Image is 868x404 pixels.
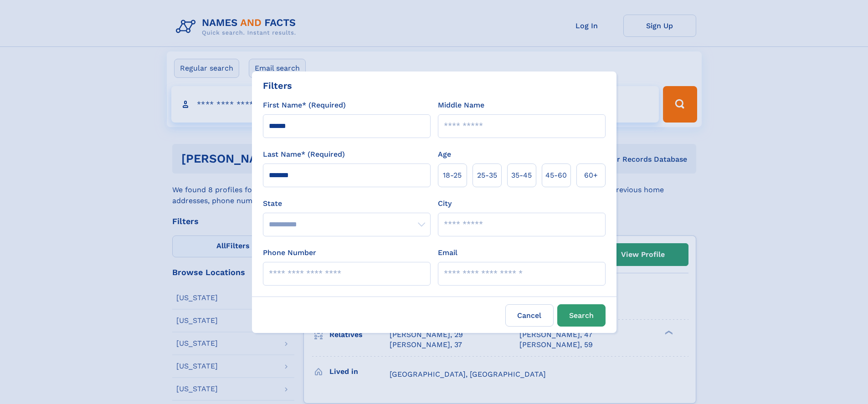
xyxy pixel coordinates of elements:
[263,198,431,209] label: State
[438,198,452,209] label: City
[263,247,316,258] label: Phone Number
[263,100,346,111] label: First Name* (Required)
[263,79,292,92] div: Filters
[438,100,484,111] label: Middle Name
[545,170,567,181] span: 45‑60
[438,149,451,160] label: Age
[477,170,497,181] span: 25‑35
[505,304,554,327] label: Cancel
[511,170,532,181] span: 35‑45
[263,149,345,160] label: Last Name* (Required)
[584,170,598,181] span: 60+
[443,170,462,181] span: 18‑25
[557,304,606,327] button: Search
[438,247,457,258] label: Email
